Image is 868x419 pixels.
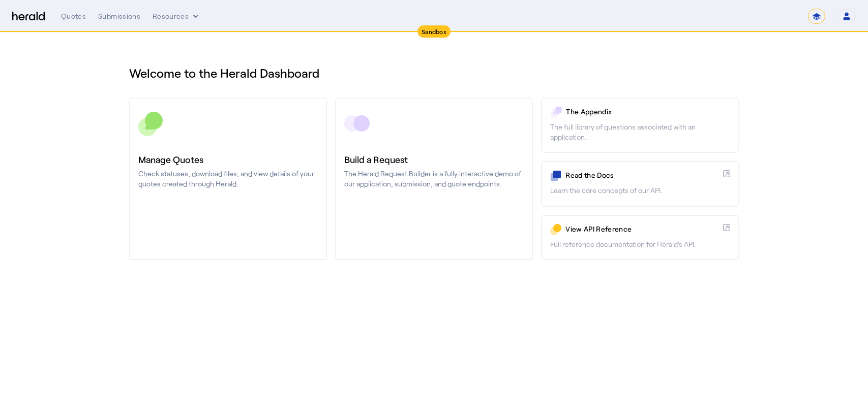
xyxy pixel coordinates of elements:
[129,65,739,81] h1: Welcome to the Herald Dashboard
[541,161,739,206] a: Read the DocsLearn the core concepts of our API.
[335,98,533,260] a: Build a RequestThe Herald Request Builder is a fully interactive demo of our application, submiss...
[138,152,318,167] h3: Manage Quotes
[550,239,730,249] p: Full reference documentation for Herald's API.
[541,215,739,260] a: View API ReferenceFull reference documentation for Herald's API.
[344,152,524,167] h3: Build a Request
[566,107,730,117] p: The Appendix
[565,224,719,234] p: View API Reference
[129,98,327,260] a: Manage QuotesCheck statuses, download files, and view details of your quotes created through Herald.
[61,11,86,21] div: Quotes
[98,11,140,21] div: Submissions
[417,25,451,38] div: Sandbox
[12,12,45,21] img: Herald Logo
[550,122,730,142] p: The full library of questions associated with an application.
[138,169,318,189] p: Check statuses, download files, and view details of your quotes created through Herald.
[565,170,719,180] p: Read the Docs
[550,185,730,196] p: Learn the core concepts of our API.
[344,169,524,189] p: The Herald Request Builder is a fully interactive demo of our application, submission, and quote ...
[541,98,739,153] a: The AppendixThe full library of questions associated with an application.
[153,11,201,21] button: Resources dropdown menu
